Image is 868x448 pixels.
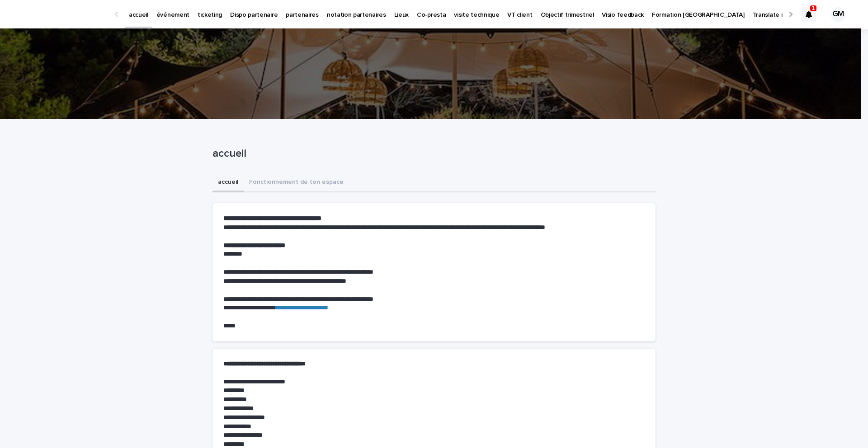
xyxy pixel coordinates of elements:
div: GM [831,7,845,22]
p: 1 [812,5,815,11]
p: accueil [212,147,652,160]
div: 1 [802,7,816,22]
img: Ls34BcGeRexTGTNfXpUC [18,5,106,23]
button: accueil [212,173,244,192]
button: Fonctionnement de ton espace [244,173,349,192]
